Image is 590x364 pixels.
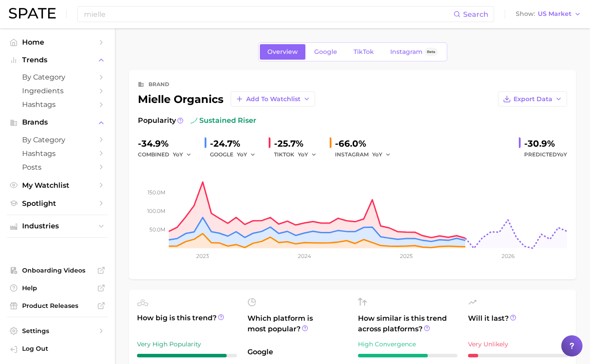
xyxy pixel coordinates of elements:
[524,149,567,160] span: Predicted
[7,53,108,67] button: Trends
[237,149,256,160] button: YoY
[7,281,108,295] a: Help
[22,87,93,95] span: Ingredients
[9,8,56,19] img: SPATE
[372,149,391,160] button: YoY
[196,253,209,259] tspan: 2023
[468,313,568,334] span: Will it last?
[7,264,108,277] a: Onboarding Videos
[557,151,567,158] span: YoY
[7,116,108,129] button: Brands
[358,313,458,334] span: How similar is this trend across platforms?
[468,339,568,349] div: Very Unlikely
[516,11,535,16] span: Show
[210,136,262,151] div: -24.7%
[7,133,108,147] a: by Category
[22,38,93,46] span: Home
[372,151,382,158] span: YoY
[7,160,108,174] a: Posts
[247,347,347,357] span: Google
[335,149,397,160] div: INSTAGRAM
[138,136,198,151] div: -34.9%
[267,48,298,56] span: Overview
[22,222,93,230] span: Industries
[22,56,93,64] span: Trends
[22,302,93,310] span: Product Releases
[514,8,583,20] button: ShowUS Market
[22,345,101,353] span: Log Out
[538,11,571,16] span: US Market
[7,35,108,49] a: Home
[427,48,435,56] span: Beta
[247,313,347,342] span: Which platform is most popular?
[314,48,337,56] span: Google
[468,354,568,357] div: 1 / 10
[7,84,108,98] a: Ingredients
[231,91,315,106] button: Add to Watchlist
[463,10,488,19] span: Search
[22,284,93,292] span: Help
[383,44,445,60] a: InstagramBeta
[7,324,108,337] a: Settings
[246,95,301,103] span: Add to Watchlist
[173,151,183,158] span: YoY
[7,70,108,84] a: by Category
[274,149,323,160] div: TIKTOK
[22,266,93,274] span: Onboarding Videos
[137,313,237,334] span: How big is this trend?
[502,253,514,259] tspan: 2026
[22,327,93,335] span: Settings
[307,44,345,60] a: Google
[335,136,397,151] div: -66.0%
[298,253,311,259] tspan: 2024
[148,79,169,90] div: brand
[390,48,423,56] span: Instagram
[346,44,381,60] a: TikTok
[358,354,458,357] div: 7 / 10
[210,149,262,160] div: GOOGLE
[298,151,308,158] span: YoY
[190,115,256,126] span: sustained riser
[7,178,108,192] a: My Watchlist
[354,48,374,56] span: TikTok
[22,149,93,158] span: Hashtags
[22,199,93,208] span: Spotlight
[137,354,237,357] div: 9 / 10
[138,149,198,160] div: combined
[400,253,413,259] tspan: 2025
[274,136,323,151] div: -25.7%
[237,151,247,158] span: YoY
[138,115,176,126] span: Popularity
[137,339,237,349] div: Very High Popularity
[7,147,108,160] a: Hashtags
[22,181,93,190] span: My Watchlist
[498,91,567,106] button: Export Data
[514,95,552,103] span: Export Data
[7,220,108,233] button: Industries
[7,197,108,210] a: Spotlight
[173,149,192,160] button: YoY
[190,117,198,124] img: sustained riser
[83,7,453,22] input: Search here for a brand, industry, or ingredient
[138,91,315,106] div: mielle organics
[22,73,93,81] span: by Category
[22,163,93,171] span: Posts
[298,149,317,160] button: YoY
[358,339,458,349] div: High Convergence
[524,136,567,151] div: -30.9%
[7,98,108,111] a: Hashtags
[7,342,108,357] a: Log out. Currently logged in with e-mail stoth@avlon.com.
[7,299,108,312] a: Product Releases
[260,44,305,60] a: Overview
[22,100,93,109] span: Hashtags
[22,136,93,144] span: by Category
[22,118,93,126] span: Brands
